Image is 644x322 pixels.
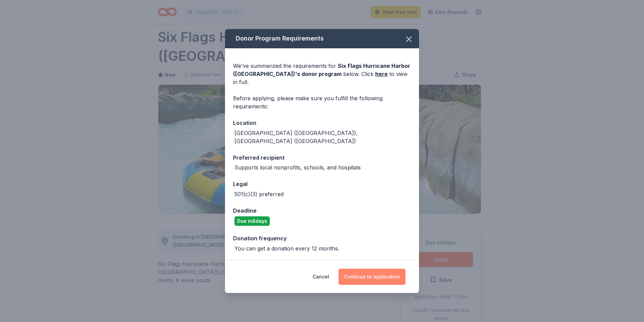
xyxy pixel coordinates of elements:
[313,269,329,285] button: Cancel
[233,118,411,127] div: Location
[234,163,361,171] div: Supports local nonprofits, schools, and hospitals
[234,216,270,226] div: Due in 8 days
[233,180,411,188] div: Legal
[339,269,406,285] button: Continue to application
[234,129,411,145] div: [GEOGRAPHIC_DATA] ([GEOGRAPHIC_DATA]), [GEOGRAPHIC_DATA] ([GEOGRAPHIC_DATA])
[233,62,411,86] div: We've summarized the requirements for below. Click to view in full.
[233,206,411,215] div: Deadline
[375,70,388,78] a: here
[234,244,339,252] div: You can get a donation every 12 months.
[233,94,411,110] div: Before applying, please make sure you fulfill the following requirements:
[233,234,411,243] div: Donation frequency
[233,153,411,162] div: Preferred recipient
[234,190,284,198] div: 501(c)(3) preferred
[225,29,419,48] div: Donor Program Requirements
